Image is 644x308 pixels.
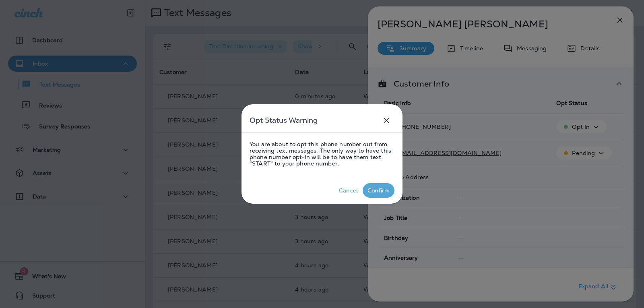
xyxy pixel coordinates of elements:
[250,141,394,167] p: You are about to opt this phone number out from receiving text messages. The only way to have thi...
[339,187,358,194] div: Cancel
[367,187,390,194] div: Confirm
[250,114,318,127] h5: Opt Status Warning
[363,183,394,198] button: Confirm
[378,112,394,128] button: close
[334,183,363,198] button: Cancel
